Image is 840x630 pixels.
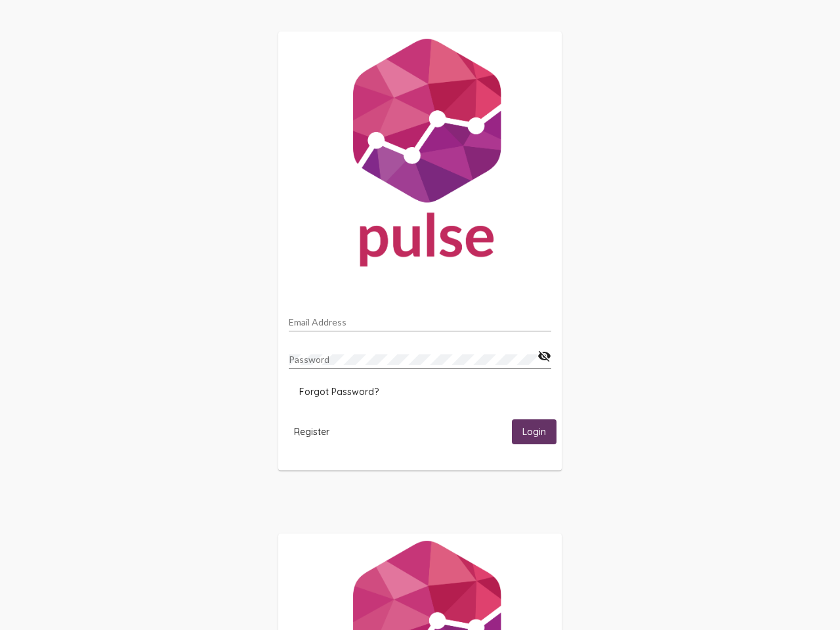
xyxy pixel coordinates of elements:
span: Register [294,426,329,438]
span: Forgot Password? [299,386,379,398]
button: Login [512,419,556,444]
mat-icon: visibility_off [537,348,551,364]
span: Login [522,427,546,438]
button: Register [283,419,340,444]
img: Pulse For Good Logo [278,31,562,280]
button: Forgot Password? [289,380,389,404]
